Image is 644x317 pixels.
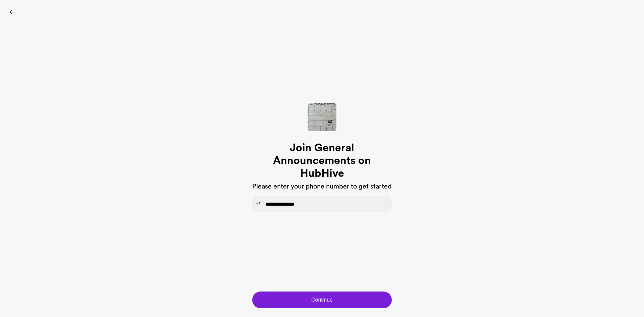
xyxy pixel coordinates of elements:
span: +1 [256,201,261,207]
img: icon-back-black.svg [9,9,15,15]
button: Continue [252,292,392,308]
h1: Join General Announcements on HubHive [262,142,382,180]
h3: Please enter your phone number to get started [252,182,392,191]
img: Hive Cover Image [308,103,336,131]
